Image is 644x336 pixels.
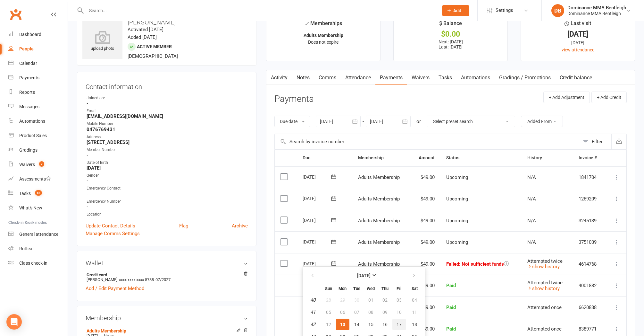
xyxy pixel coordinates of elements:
th: Due [297,150,352,166]
input: Search... [84,6,434,15]
a: Assessments [8,172,68,186]
span: 18 [35,190,42,196]
a: Class kiosk mode [8,256,68,270]
strong: Adults Membership [304,33,343,38]
div: General attendance [19,232,58,237]
div: $0.00 [399,31,502,38]
td: $49.00 [410,253,440,275]
button: Added From [521,116,563,127]
a: General attendance kiosk mode [8,227,68,242]
span: Active member [137,44,172,49]
a: Automations [456,70,495,85]
td: 1269209 [573,188,606,210]
strong: Credit card [87,272,245,277]
div: Joined on: [87,95,248,101]
td: $49.00 [410,296,440,318]
span: Adults Membership [358,261,400,267]
div: Automations [19,119,45,124]
span: Adults Membership [358,218,400,224]
a: People [8,42,68,56]
div: Open Intercom Messenger [6,314,22,330]
strong: [STREET_ADDRESS] [87,139,248,145]
td: 1841704 [573,166,606,188]
a: Waivers 2 [8,157,68,172]
button: 16 [378,319,392,330]
span: Upcoming [446,218,468,224]
strong: [EMAIL_ADDRESS][DOMAIN_NAME] [87,113,248,119]
td: 3751039 [573,231,606,253]
div: [DATE] [527,39,629,46]
div: $ Balance [439,19,462,31]
div: Roll call [19,246,34,251]
span: 14 [354,322,359,327]
div: Messages [19,104,39,109]
span: Add [453,8,461,13]
small: Saturday [412,286,418,291]
td: 6620838 [573,296,606,318]
span: Adults Membership [358,196,400,202]
small: Monday [339,286,347,291]
span: N/A [527,239,536,245]
span: 13 [340,322,345,327]
div: Class check-in [19,261,47,266]
a: Adults Membership [87,328,126,333]
h3: Membership [86,314,248,322]
td: $49.00 [410,275,440,296]
small: Tuesday [353,286,360,291]
span: Attempted twice [527,280,563,286]
div: Memberships [305,19,342,31]
div: Gradings [19,147,38,153]
div: Mobile Number [87,121,248,127]
span: 18 [412,322,417,327]
span: 17 [397,322,402,327]
em: 42 [310,322,315,327]
strong: - [87,191,248,197]
time: Added [DATE] [128,34,157,40]
div: Reports [19,90,35,95]
button: + Add Credit [591,92,627,103]
div: Address [87,134,248,140]
span: 07/2027 [155,277,171,282]
span: Attempted once [527,326,562,332]
span: Does not expire [308,40,339,45]
div: [DATE] [527,31,629,38]
em: 41 [310,309,315,315]
div: or [416,118,421,125]
a: Archive [232,222,248,230]
a: show history [527,286,560,291]
a: view attendance [562,47,594,52]
a: Credit balance [555,70,597,85]
div: What's New [19,205,42,210]
div: [DATE] [303,193,332,203]
a: Payments [375,70,407,85]
a: Payments [8,71,68,85]
strong: - [87,204,248,210]
div: Emergency Number [87,199,248,205]
i: ✓ [305,21,309,27]
div: Date of Birth [87,160,248,166]
a: Automations [8,114,68,128]
span: 15 [368,322,373,327]
div: People [19,46,34,51]
th: History [522,150,573,166]
span: 16 [382,322,388,327]
button: + Add Adjustment [543,92,590,103]
a: Notes [292,70,314,85]
h3: Payments [274,94,314,104]
a: Waivers [407,70,434,85]
td: 4001882 [573,275,606,296]
span: Paid [446,326,456,332]
a: Add / Edit Payment Method [86,285,144,292]
span: Attempted once [527,305,562,310]
span: Upcoming [446,174,468,180]
div: Filter [592,138,603,146]
strong: [DATE] [357,273,371,278]
td: $49.00 [410,188,440,210]
button: Add [442,5,469,16]
strong: - [87,152,248,158]
div: Location [87,211,248,217]
div: Calendar [19,61,37,66]
span: Attempted twice [527,258,563,264]
a: Update Contact Details [86,222,135,230]
a: Tasks [434,70,456,85]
